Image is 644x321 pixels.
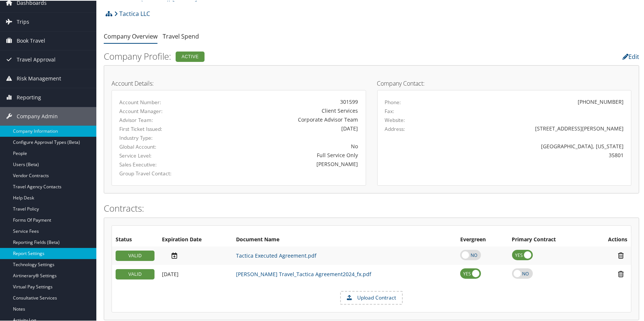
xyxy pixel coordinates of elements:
[176,51,205,61] div: Active
[104,49,457,62] h2: Company Profile:
[162,270,179,277] span: [DATE]
[203,115,358,123] div: Corporate Advisor Team
[447,142,624,149] div: [GEOGRAPHIC_DATA], [US_STATE]
[623,52,639,60] a: Edit
[508,232,589,246] th: Primary Contract
[116,268,155,279] div: VALID
[112,80,366,86] h4: Account Details:
[119,160,192,168] label: Sales Executive:
[162,251,229,259] div: Add/Edit Date
[119,133,192,141] label: Industry Type:
[447,124,624,132] div: [STREET_ADDRESS][PERSON_NAME]
[614,251,627,259] i: Remove Contract
[162,270,229,277] div: Add/Edit Date
[119,169,192,176] label: Group Travel Contact:
[112,232,158,246] th: Status
[203,150,358,158] div: Full Service Only
[203,159,358,167] div: [PERSON_NAME]
[377,80,632,86] h4: Company Contact:
[119,125,192,132] label: First Ticket Issued:
[203,97,358,105] div: 301599
[163,32,199,40] a: Travel Spend
[17,69,61,87] span: Risk Management
[341,291,402,304] label: Upload Contract
[119,116,192,123] label: Advisor Team:
[578,97,624,105] div: [PHONE_NUMBER]
[119,98,192,105] label: Account Number:
[385,125,405,132] label: Address:
[119,142,192,150] label: Global Account:
[385,98,401,105] label: Phone:
[158,232,232,246] th: Expiration Date
[236,251,316,258] a: Tactica Executed Agreement.pdf
[203,106,358,114] div: Client Services
[104,32,157,40] a: Company Overview
[203,142,358,149] div: No
[17,31,45,49] span: Book Travel
[236,270,371,277] a: [PERSON_NAME] Travel_Tactica Agreement2024_fx.pdf
[385,107,395,114] label: Fax:
[17,50,56,68] span: Travel Approval
[447,150,624,158] div: 35801
[232,232,457,246] th: Document Name
[589,232,631,246] th: Actions
[385,116,405,123] label: Website:
[614,269,627,277] i: Remove Contract
[17,106,58,125] span: Company Admin
[17,87,41,106] span: Reporting
[17,12,29,30] span: Trips
[114,6,150,20] a: Tactica LLC
[116,250,155,260] div: VALID
[119,107,192,114] label: Account Manager:
[104,201,639,214] h2: Contracts:
[203,124,358,132] div: [DATE]
[457,232,508,246] th: Evergreen
[119,151,192,159] label: Service Level:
